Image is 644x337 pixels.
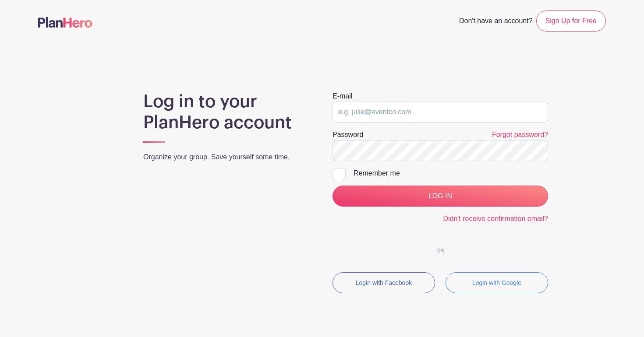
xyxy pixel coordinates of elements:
[429,248,451,254] span: OR
[333,130,363,140] label: Password
[333,102,548,123] input: e.g. julie@eventco.com
[472,279,521,286] small: Login with Google
[333,186,548,207] input: LOG IN
[143,91,311,133] h1: Log in to your PlanHero account
[333,91,352,102] label: E-mail
[536,11,606,32] a: Sign Up for Free
[38,17,92,28] img: logo-507f7623f17ff9eddc593b1ce0a138ce2505c220e1c5a4e2b4648c50719b7d32.svg
[356,279,412,286] small: Login with Facebook
[333,272,435,293] button: Login with Facebook
[143,152,311,162] p: Organize your group. Save yourself some time.
[446,272,548,293] button: Login with Google
[492,131,548,138] a: Forgot password?
[354,168,548,179] div: Remember me
[459,12,533,32] span: Don't have an account?
[443,215,548,222] a: Didn't receive confirmation email?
